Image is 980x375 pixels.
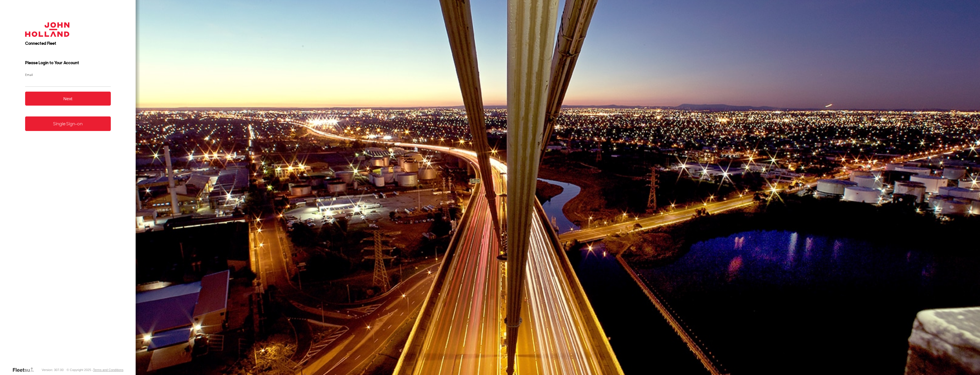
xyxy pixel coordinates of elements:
[25,41,111,46] h2: Connected Fleet
[25,22,70,37] img: John Holland
[93,368,123,372] a: Terms and Conditions
[67,368,123,372] div: © Copyright 2025 -
[12,367,39,373] a: Visit our Website
[42,368,63,372] div: Version: 307.00
[25,116,111,131] a: Single Sign-on
[25,60,111,66] h3: Please Login to Your Account
[25,92,111,106] button: Next
[25,72,111,77] label: Email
